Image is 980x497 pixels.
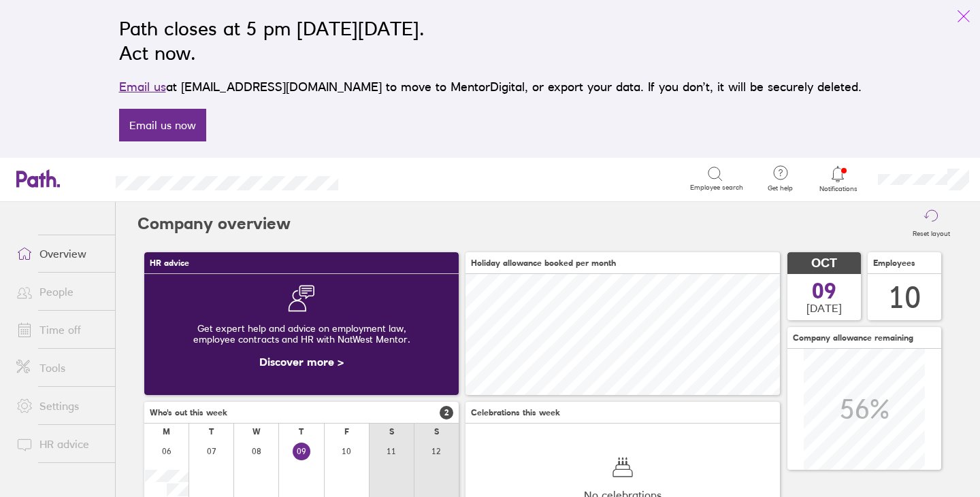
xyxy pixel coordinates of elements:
span: Celebrations this week [471,408,560,417]
span: Employee search [690,184,743,192]
div: 10 [888,280,921,315]
div: T [209,427,214,436]
a: Overview [5,240,115,267]
div: S [389,427,394,436]
span: 09 [812,280,836,302]
a: HR advice [5,430,115,458]
div: T [299,427,304,436]
h2: Company overview [137,202,291,245]
a: Time off [5,316,115,343]
div: M [163,427,170,436]
span: Get help [758,184,802,192]
p: at [EMAIL_ADDRESS][DOMAIN_NAME] to move to MentorDigital, or export your data. If you don’t, it w... [119,78,862,97]
span: OCT [811,256,837,271]
a: Email us [119,80,166,94]
span: Who's out this week [150,408,227,417]
span: [DATE] [806,302,842,314]
a: Notifications [816,165,860,193]
label: Reset layout [904,226,958,238]
span: Holiday allowance booked per month [471,258,616,268]
div: Get expert help and advice on employment law, employee contracts and HR with NatWest Mentor. [155,312,448,356]
span: Company allowance remaining [793,333,913,343]
a: People [5,278,115,305]
a: Settings [5,392,115,419]
a: Email us now [119,109,206,141]
div: W [252,427,261,436]
div: S [434,427,439,436]
h2: Path closes at 5 pm [DATE][DATE]. Act now. [119,16,862,65]
span: HR advice [150,258,189,268]
div: Search [375,172,410,184]
span: Employees [873,258,915,268]
span: 2 [440,406,453,419]
a: Tools [5,354,115,381]
button: Reset layout [904,202,958,245]
span: Notifications [816,185,860,193]
a: Discover more > [259,355,344,369]
div: F [344,427,349,436]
